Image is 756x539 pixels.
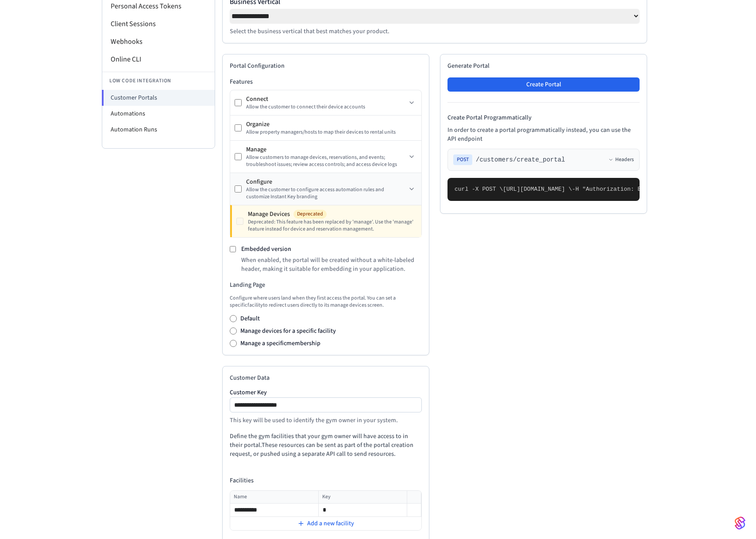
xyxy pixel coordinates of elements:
span: Add a new facility [307,519,354,528]
li: Low Code Integration [102,72,215,90]
button: Headers [608,156,634,163]
span: -H "Authorization: Bearer seam_api_key_123456" \ [572,186,737,192]
li: Automation Runs [102,122,215,138]
p: Define the gym facilities that your gym owner will have access to in their portal. These resource... [230,432,422,458]
h3: Landing Page [230,281,422,289]
p: This key will be used to identify the gym owner in your system. [230,416,422,425]
li: Online CLI [102,50,215,68]
div: Allow the customer to configure access automation rules and customize Instant Key branding [246,186,406,200]
label: Embedded version [241,245,291,254]
label: Manage devices for a specific facility [240,327,336,335]
p: Configure where users land when they first access the portal. You can set a specific facility to ... [230,295,422,309]
button: Create Portal [447,77,640,92]
label: Default [240,314,260,323]
span: [URL][DOMAIN_NAME] \ [503,186,572,192]
div: Connect [246,95,406,104]
span: POST [453,154,472,165]
h3: Features [230,77,422,86]
div: Manage [246,145,406,154]
li: Client Sessions [102,15,215,33]
li: Customer Portals [102,90,215,106]
h2: Portal Configuration [230,62,422,70]
div: Allow the customer to connect their device accounts [246,104,406,111]
li: Webhooks [102,33,215,50]
th: Key [318,491,407,504]
span: Deprecated [293,210,327,219]
div: Manage Devices [248,210,417,219]
div: Allow property managers/hosts to map their devices to rental units [246,129,417,136]
p: When enabled, the portal will be created without a white-labeled header, making it suitable for e... [241,256,422,273]
th: Name [230,491,318,504]
img: SeamLogoGradient.69752ec5.svg [735,516,745,530]
label: Customer Key [230,389,422,396]
div: Allow customers to manage devices, reservations, and events; troubleshoot issues; review access c... [246,154,406,168]
span: curl -X POST \ [455,186,503,192]
h2: Generate Portal [447,62,640,70]
div: Deprecated: This feature has been replaced by 'manage'. Use the 'manage' feature instead for devi... [248,219,417,233]
span: /customers/create_portal [476,155,565,164]
p: In order to create a portal programmatically instead, you can use the API endpoint [447,126,640,143]
h4: Facilities [230,476,422,485]
li: Automations [102,106,215,122]
h4: Create Portal Programmatically [447,113,640,122]
label: Manage a specific membership [240,339,320,348]
div: Organize [246,120,417,129]
div: Configure [246,177,406,186]
h2: Customer Data [230,373,422,382]
p: Select the business vertical that best matches your product. [230,27,640,36]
